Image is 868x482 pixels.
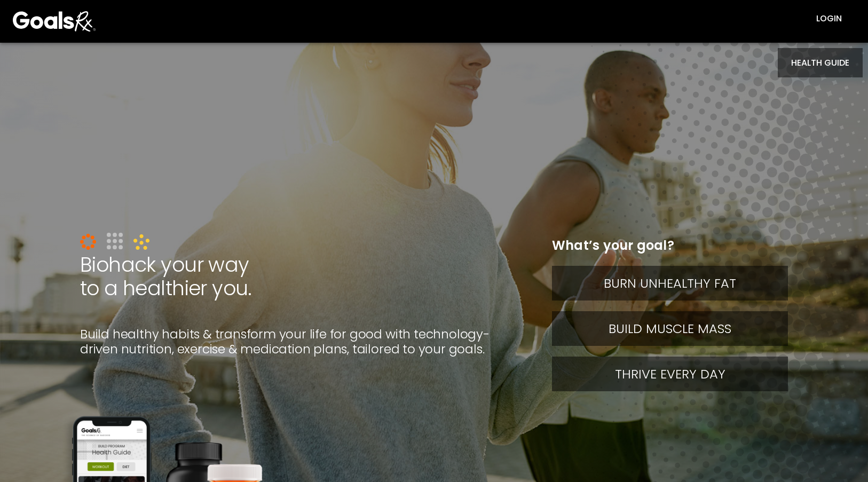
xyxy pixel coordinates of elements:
button: Thrive every day [552,357,788,391]
p: What’s your goal? [552,236,788,255]
img: burn-icon.2bfaa692.svg [80,234,96,250]
button: Burn unhealthy fat [552,266,788,301]
h1: Biohack your way to a healthier you. [80,253,493,300]
img: build-icon.03ee501b.svg [107,233,123,250]
img: thrive-icon.4f055b23.png [133,234,149,250]
button: Build muscle mass [552,311,788,346]
h2: Build healthy habits & transform your life for good with technology-driven nutrition, exercise & ... [80,327,493,357]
